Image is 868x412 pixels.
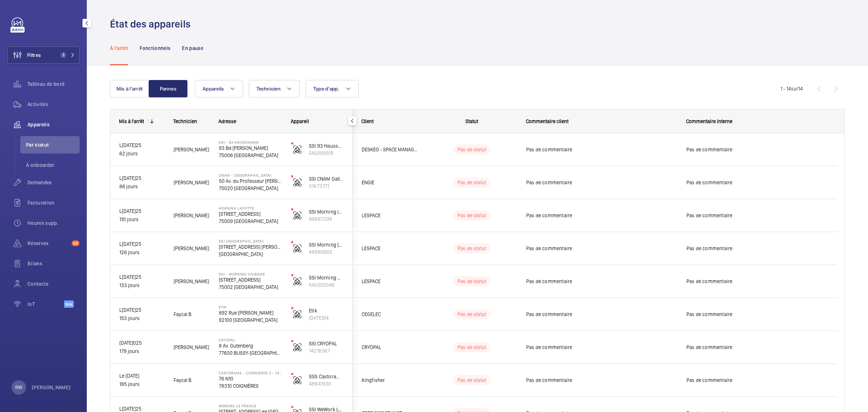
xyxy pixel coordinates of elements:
[219,342,282,349] p: 8 Av. Gutenberg
[119,281,164,290] p: 133 jours
[219,371,282,375] p: Castorama - COIGNIERES 2 - 1497
[526,118,569,124] span: Commentaire client
[27,280,80,287] span: Contacts
[110,45,128,52] p: À l'arrêt
[309,241,344,248] p: SSI Morning [GEOGRAPHIC_DATA]
[362,277,417,286] span: LESPACE
[218,118,236,124] span: Adresse
[686,118,732,124] span: Commentaire interne
[362,310,417,319] span: CEGELEC
[64,300,74,308] span: Beta
[119,273,164,281] p: L[DATE]25
[27,219,80,227] span: Heures supp.
[309,347,344,354] p: 14216367
[313,86,340,92] span: Type d'app.
[219,404,282,408] p: WeWork Le France
[27,101,80,108] span: Activités
[219,338,282,342] p: Cryopal
[119,347,164,356] p: 179 jours
[219,152,282,159] p: 75008 [GEOGRAPHIC_DATA]
[361,118,374,124] span: Client
[458,278,486,285] p: Pas de statut
[458,179,486,186] p: Pas de statut
[219,173,282,177] p: CNAM - [GEOGRAPHIC_DATA]
[110,17,195,31] h1: État des appareils
[526,146,677,153] span: Pas de commentaire
[458,212,486,219] p: Pas de statut
[182,45,203,52] p: En pause
[219,140,282,144] p: SSI - 93 Haussmann
[174,310,209,319] span: Faycal B.
[119,150,164,158] p: 62 jours
[195,80,243,97] button: Appareils
[27,80,80,88] span: Tableau de bord
[293,244,302,253] img: fire_alarm.svg
[686,245,829,252] span: Pas de commentaire
[174,178,209,187] span: [PERSON_NAME]
[119,215,164,224] p: 110 jours
[309,215,344,223] p: 89967299
[119,141,164,150] p: L[DATE]25
[458,344,486,351] p: Pas de statut
[219,251,282,258] p: [GEOGRAPHIC_DATA]
[309,248,344,256] p: 48960905
[27,240,69,247] span: Réserves
[110,80,149,97] button: Mis à l'arrêt
[119,339,164,347] p: [DATE]025
[219,309,282,316] p: 892 Rue [PERSON_NAME]
[309,373,344,380] p: SSS Castorama Coignières
[249,80,300,97] button: Technicien
[362,211,417,220] span: LESPACE
[686,377,829,384] span: Pas de commentaire
[686,212,829,219] span: Pas de commentaire
[219,316,282,324] p: 92100 [GEOGRAPHIC_DATA]
[119,182,164,191] p: 88 jours
[174,146,209,154] span: [PERSON_NAME]
[72,240,80,246] span: 58
[219,210,282,218] p: [STREET_ADDRESS]
[686,146,829,153] span: Pas de commentaire
[362,376,417,384] span: Kingfisher
[219,349,282,357] p: 77600 BUSSY-[GEOGRAPHIC_DATA]
[219,375,282,382] p: 76 N10
[60,52,66,58] span: 1
[219,206,282,210] p: Morning Laffitte
[219,305,282,309] p: ETIK
[219,283,282,291] p: 75002 [GEOGRAPHIC_DATA]
[293,145,302,154] img: fire_alarm.svg
[219,144,282,152] p: 93 Bd [PERSON_NAME]
[526,245,677,252] span: Pas de commentaire
[119,207,164,215] p: L[DATE]25
[219,272,282,276] p: SSI - Morning Vivienne
[686,344,829,351] span: Pas de commentaire
[293,211,302,220] img: fire_alarm.svg
[686,179,829,186] span: Pas de commentaire
[309,380,344,387] p: 48941930
[15,384,22,391] p: RW
[7,46,80,64] button: Filtres1
[458,377,486,384] p: Pas de statut
[119,372,164,380] p: Le [DATE]
[306,80,359,97] button: Type d'app.
[465,118,478,124] span: Statut
[119,118,144,124] div: Mis à l'arrêt
[256,86,281,92] span: Technicien
[780,86,803,91] span: 1 - 14 14
[119,306,164,314] p: L[DATE]25
[26,161,80,169] span: À onboarder
[309,208,344,215] p: SSI Morning laffitte
[219,218,282,225] p: 75009 [GEOGRAPHIC_DATA]
[32,384,71,391] p: [PERSON_NAME]
[293,310,302,319] img: fire_alarm.svg
[119,240,164,248] p: L[DATE]25
[309,175,344,182] p: SSI CNAM Gallieni
[293,277,302,286] img: fire_alarm.svg
[119,248,164,257] p: 126 jours
[686,278,829,285] span: Pas de commentaire
[293,343,302,352] img: fire_alarm.svg
[219,185,282,192] p: 75020 [GEOGRAPHIC_DATA]
[309,150,344,157] p: FAS000019
[526,179,677,186] span: Pas de commentaire
[174,343,209,352] span: [PERSON_NAME]
[293,376,302,384] img: fire_alarm.svg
